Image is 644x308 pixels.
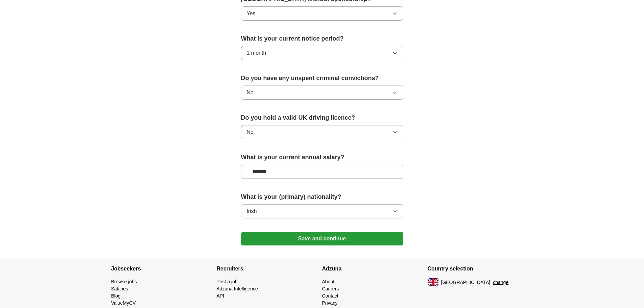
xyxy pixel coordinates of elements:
button: Irish [241,204,403,218]
span: Irish [247,207,257,215]
button: Yes [241,6,403,21]
span: [GEOGRAPHIC_DATA] [441,279,491,286]
a: Browse jobs [111,279,137,284]
button: change [493,279,508,286]
a: Post a job [217,279,238,284]
a: Salaries [111,286,128,291]
a: API [217,293,224,299]
label: Do you hold a valid UK driving licence? [241,113,403,122]
label: What is your (primary) nationality? [241,192,403,202]
button: No [241,125,403,139]
span: 1 month [247,49,266,57]
a: About [322,279,335,284]
a: Adzuna Intelligence [217,286,258,291]
button: Save and continue [241,232,403,245]
button: No [241,86,403,100]
a: Privacy [322,300,338,306]
a: ValueMyCV [111,300,136,306]
span: No [247,89,254,97]
a: Careers [322,286,339,291]
label: What is your current annual salary? [241,153,403,162]
h4: Country selection [428,259,533,278]
img: UK flag [428,278,438,286]
button: 1 month [241,46,403,60]
a: Contact [322,293,338,299]
label: What is your current notice period? [241,34,403,43]
span: No [247,128,254,136]
label: Do you have any unspent criminal convictions? [241,74,403,83]
a: Blog [111,293,121,299]
span: Yes [247,9,256,18]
